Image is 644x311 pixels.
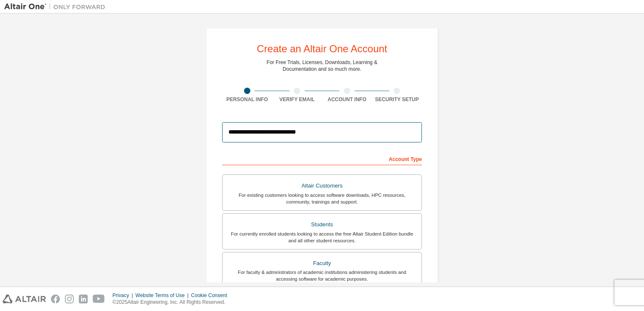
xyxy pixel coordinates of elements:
img: youtube.svg [93,295,105,303]
div: For currently enrolled students looking to access the free Altair Student Edition bundle and all ... [228,231,416,244]
div: Students [228,219,416,231]
div: Security Setup [372,96,422,103]
div: Account Info [322,96,372,103]
div: Account Type [222,152,422,165]
div: Faculty [228,257,416,269]
img: linkedin.svg [79,295,88,303]
img: altair_logo.svg [3,295,46,303]
div: Personal Info [222,96,272,103]
p: © 2025 Altair Engineering, Inc. All Rights Reserved. [113,299,232,306]
img: instagram.svg [65,295,74,303]
div: Privacy [113,292,135,299]
img: Altair One [4,3,110,11]
div: For Free Trials, Licenses, Downloads, Learning & Documentation and so much more. [267,59,378,72]
div: For faculty & administrators of academic institutions administering students and accessing softwa... [228,269,416,282]
img: facebook.svg [51,295,60,303]
div: Create an Altair One Account [257,44,387,54]
div: For existing customers looking to access software downloads, HPC resources, community, trainings ... [228,192,416,205]
div: Altair Customers [228,180,416,192]
div: Website Terms of Use [135,292,191,299]
div: Verify Email [272,96,322,103]
div: Cookie Consent [191,292,232,299]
